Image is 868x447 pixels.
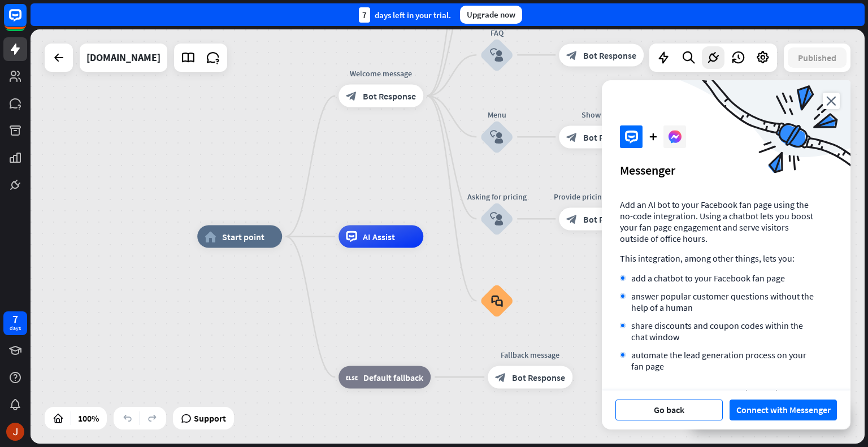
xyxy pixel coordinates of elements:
span: Bot Response [363,90,416,102]
div: Welcome message [330,68,432,79]
i: block_bot_response [495,371,506,383]
a: 7 days [3,311,27,335]
div: chatbot.com [86,44,160,72]
div: Fallback message [479,349,581,360]
li: answer popular customer questions without the help of a human [620,290,814,313]
li: automate the lead generation process on your fan page [620,349,814,372]
button: Published [788,47,847,68]
i: block_user_input [490,48,504,62]
span: Bot Response [583,213,636,224]
li: add a chatbot to your Facebook fan page [620,272,814,284]
i: block_user_input [490,212,504,225]
li: share discounts and coupon codes within the chat window [620,320,814,342]
span: Default fallback [363,371,423,383]
i: block_bot_response [566,49,578,60]
div: 7 [359,7,370,23]
i: plus [649,133,657,140]
div: 100% [75,409,102,427]
i: block_bot_response [346,90,357,102]
i: block_bot_response [566,213,578,224]
span: Bot Response [583,131,636,142]
span: Bot Response [512,371,565,383]
p: Add an AI bot to your Facebook fan page using the no-code integration. Using a chatbot lets you b... [620,199,814,244]
span: AI Assist [363,231,395,242]
div: Show Menu [550,109,652,120]
div: Messenger [620,162,832,178]
i: block_faq [491,294,503,307]
button: Connect with Messenger [730,400,837,420]
a: Learn more [620,388,664,399]
i: close [823,93,840,109]
span: Bot Response [583,49,636,60]
div: Asking for pricing [463,190,531,202]
button: Open LiveChat chat widget [9,5,43,38]
p: about the Messenger integration. [620,388,814,399]
i: block_fallback [346,371,358,383]
div: days left in your trial. [359,7,451,23]
span: Support [194,409,226,427]
div: Menu [463,109,531,120]
button: Go back [615,400,723,420]
p: This integration, among other things, lets you: [620,253,814,264]
div: 7 [12,314,18,324]
div: Upgrade now [460,6,522,24]
div: FAQ [463,27,531,38]
div: Provide pricing information [550,190,652,202]
div: days [10,324,21,332]
i: block_user_input [490,130,504,144]
i: block_bot_response [566,131,578,142]
i: home_2 [205,231,216,242]
span: Start point [222,231,264,242]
